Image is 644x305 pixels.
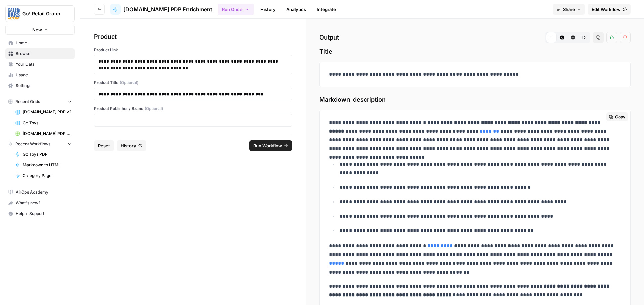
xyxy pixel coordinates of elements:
[94,106,292,112] label: Product Publisher / Brand
[5,208,75,219] button: Help + Support
[249,140,292,151] button: Run Workflow
[120,80,138,86] span: (Optional)
[5,37,75,48] a: Home
[5,59,75,70] a: Your Data
[23,120,72,126] span: Go Toys
[5,97,75,107] button: Recent Grids
[282,4,310,15] a: Analytics
[5,48,75,59] a: Browse
[94,80,292,86] label: Product Title
[8,8,20,20] img: Go! Retail Group Logo
[94,47,292,53] label: Product Link
[23,131,72,137] span: [DOMAIN_NAME] PDP Enrichment Grid
[256,4,280,15] a: History
[319,32,631,43] h2: Output
[563,6,575,13] span: Share
[15,99,40,105] span: Recent Grids
[592,6,621,13] span: Edit Workflow
[5,5,75,22] button: Workspace: Go! Retail Group
[5,198,75,208] button: What's new?
[117,140,146,151] button: History
[94,140,114,151] button: Reset
[12,160,75,170] a: Markdown to HTML
[313,4,340,15] a: Integrate
[5,70,75,80] a: Usage
[23,162,72,168] span: Markdown to HTML
[553,4,585,15] button: Share
[22,10,63,17] span: Go! Retail Group
[12,170,75,181] a: Category Page
[15,141,50,147] span: Recent Workflows
[23,109,72,115] span: [DOMAIN_NAME] PDP v2
[588,4,631,15] a: Edit Workflow
[12,118,75,128] a: Go Toys
[98,142,110,149] span: Reset
[16,61,72,67] span: Your Data
[16,72,72,78] span: Usage
[12,128,75,139] a: [DOMAIN_NAME] PDP Enrichment Grid
[5,187,75,198] a: AirOps Academy
[5,139,75,149] button: Recent Workflows
[94,32,292,42] div: Product
[6,198,74,208] div: What's new?
[12,107,75,118] a: [DOMAIN_NAME] PDP v2
[23,173,72,179] span: Category Page
[253,142,282,149] span: Run Workflow
[16,83,72,89] span: Settings
[5,25,75,35] button: New
[319,47,631,56] span: Title
[615,114,625,120] span: Copy
[23,151,72,157] span: Go Toys PDP
[5,80,75,91] a: Settings
[123,5,212,13] span: [DOMAIN_NAME] PDP Enrichment
[606,112,628,121] button: Copy
[16,189,72,195] span: AirOps Academy
[16,51,72,57] span: Browse
[145,106,163,112] span: (Optional)
[110,4,212,15] a: [DOMAIN_NAME] PDP Enrichment
[16,211,72,217] span: Help + Support
[218,4,254,15] button: Run Once
[12,149,75,160] a: Go Toys PDP
[319,95,631,104] span: Markdown_description
[121,142,136,149] span: History
[32,26,42,33] span: New
[16,40,72,46] span: Home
